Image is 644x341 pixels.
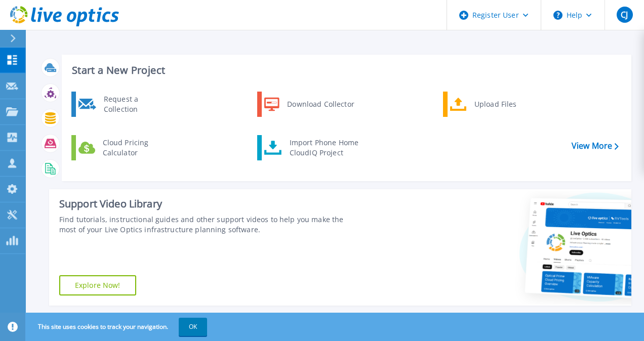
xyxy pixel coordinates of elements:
[98,138,173,158] div: Cloud Pricing Calculator
[59,275,136,295] a: Explore Now!
[99,94,173,114] div: Request a Collection
[28,318,207,336] span: This site uses cookies to track your navigation.
[282,94,358,114] div: Download Collector
[59,197,362,210] div: Support Video Library
[469,94,544,114] div: Upload Files
[572,141,619,151] a: View More
[257,92,361,117] a: Download Collector
[443,92,547,117] a: Upload Files
[285,138,364,158] div: Import Phone Home CloudIQ Project
[621,11,628,19] span: CJ
[71,135,175,160] a: Cloud Pricing Calculator
[179,318,207,336] button: OK
[59,215,362,235] div: Find tutorials, instructional guides and other support videos to help you make the most of your L...
[71,92,175,117] a: Request a Collection
[72,65,618,76] h3: Start a New Project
